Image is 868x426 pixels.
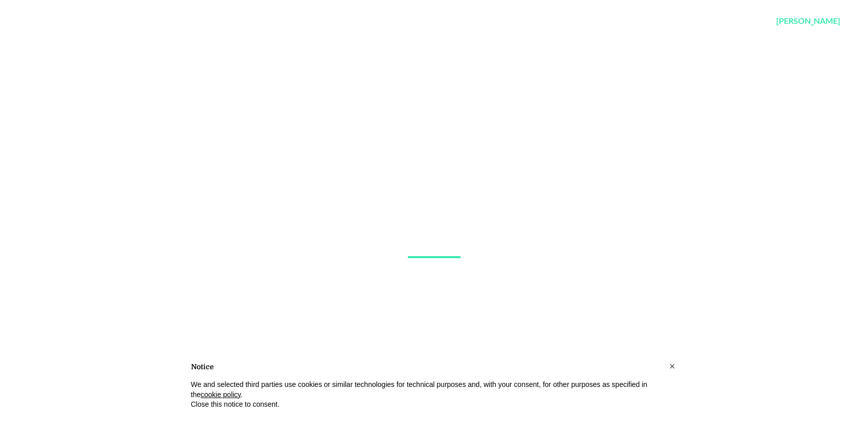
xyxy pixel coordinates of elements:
p: We and selected third parties use cookies or similar technologies for technical purposes and, wit... [191,380,661,400]
h2: Press Information [320,207,548,236]
a: cookie policy [201,390,241,399]
img: square-logo-100-white.0d111d7af839abe68fd5efc543d01054.svg [25,15,38,28]
button: Close this notice [664,358,681,374]
h2: Notice [191,362,661,372]
p: Close this notice to consent. [191,400,661,410]
span: [PERSON_NAME] [776,16,840,25]
a: Avoy [42,11,78,29]
span: Get the App [711,16,761,25]
span: × [669,361,675,372]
